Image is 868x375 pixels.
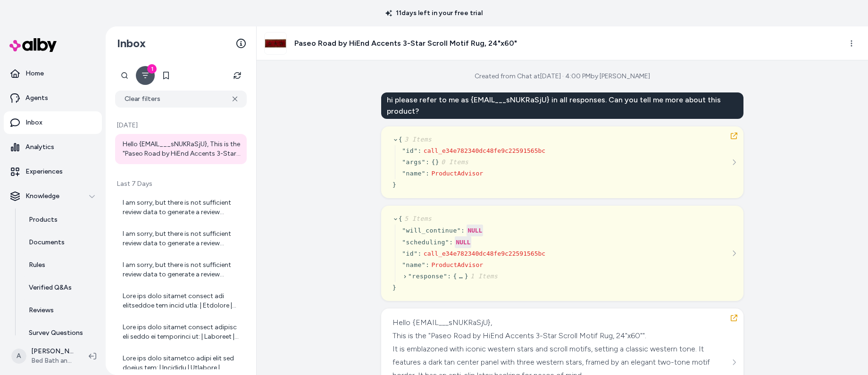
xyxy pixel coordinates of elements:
[123,292,241,310] div: Lore ips dolo sitamet consect adi elitseddoe tem incid utla: | Etdolore | Magnaali | Enimadm | Ve...
[402,136,432,143] span: 3 Items
[115,317,247,347] a: Lore ips dolo sitamet consect adipisc eli seddo ei temporinci ut: | Laboreet | Dolorema | Aliq | ...
[418,249,422,258] div: :
[19,231,102,254] a: Documents
[147,64,157,74] div: 1
[11,349,26,364] span: A
[728,157,740,168] button: See more
[31,356,74,366] span: Bed Bath and Beyond
[392,284,396,291] span: }
[4,111,102,134] a: Inbox
[4,136,102,158] a: Analytics
[228,66,247,85] button: Refresh
[25,118,42,127] p: Inbox
[136,66,155,85] button: Filter
[426,169,429,178] div: :
[392,329,730,342] div: This is the "Paseo Road by HiEnd Accents 3-Star Scroll Motif Rug, 24"x60"".
[115,91,247,108] button: Clear filters
[426,158,429,167] div: :
[115,224,247,254] a: I am sorry, but there is not sufficient review data to generate a review summary for the Nourison...
[123,198,241,217] div: I am sorry, but there is not sufficient review data to generate a review summary for the Zala Hea...
[399,215,432,222] span: {
[115,179,247,189] p: Last 7 Days
[399,136,432,143] span: {
[381,92,743,119] div: hi please refer to me as {EMAIL___sNUKRaSjU} in all responses. Can you tell me more about this pr...
[123,140,241,158] div: Hello {EMAIL___sNUKRaSjU}, This is the "Paseo Road by HiEnd Accents 3-Star Scroll Motif Rug, 24"x...
[123,323,241,342] div: Lore ips dolo sitamet consect adipisc eli seddo ei temporinci ut: | Laboreet | Dolorema | Aliq | ...
[294,38,517,49] h3: Paseo Road by HiEnd Accents 3-Star Scroll Motif Rug, 24"x60"
[447,272,451,281] div: :
[435,158,469,166] span: }
[9,38,57,52] img: alby Logo
[468,273,498,280] span: 1 Items
[449,238,453,247] div: :
[402,215,432,222] span: 5 Items
[4,87,102,109] a: Agents
[19,208,102,231] a: Products
[475,72,650,81] div: Created from Chat at [DATE] · 4:00 PM by [PERSON_NAME]
[25,192,59,201] p: Knowledge
[25,69,44,78] p: Home
[402,227,461,234] span: " will_continue "
[19,322,102,344] a: Survey Questions
[402,250,417,257] span: " id "
[426,260,429,270] div: :
[392,316,730,329] div: Hello {EMAIL___sNUKRaSjU},
[728,248,740,259] button: See more
[402,158,426,166] span: " args "
[29,238,65,247] p: Documents
[25,142,54,152] p: Analytics
[402,170,426,177] span: " name "
[439,158,468,166] span: 0 Items
[424,147,545,154] span: call_e34e782340dc48fe9c22591565bc
[457,271,465,282] span: …
[418,146,422,156] div: :
[25,167,63,176] p: Experiences
[431,170,483,177] span: ProductAdvisor
[115,121,247,130] p: [DATE]
[29,283,72,292] p: Verified Q&As
[380,8,488,18] p: 11 days left in your free trial
[467,225,483,236] div: NULL
[402,147,417,154] span: " id "
[123,260,241,279] div: I am sorry, but there is not sufficient review data to generate a review summary for this product.
[29,306,54,315] p: Reviews
[728,357,740,368] button: See more
[465,273,498,280] span: }
[123,354,241,373] div: Lore ips dolo sitametco adipi elit sed doeius tem: | Incididu | Utlabore | Etdolor | Magna | Aliq...
[19,254,102,276] a: Rules
[461,226,465,235] div: :
[19,276,102,299] a: Verified Q&As
[402,261,426,268] span: " name "
[19,299,102,322] a: Reviews
[29,260,45,270] p: Rules
[431,261,483,268] span: ProductAdvisor
[117,36,146,50] h2: Inbox
[6,341,81,371] button: A[PERSON_NAME]Bed Bath and Beyond
[115,134,247,164] a: Hello {EMAIL___sNUKRaSjU}, This is the "Paseo Road by HiEnd Accents 3-Star Scroll Motif Rug, 24"x...
[29,215,58,225] p: Products
[115,286,247,316] a: Lore ips dolo sitamet consect adi elitseddoe tem incid utla: | Etdolore | Magnaali | Enimadm | Ve...
[115,255,247,285] a: I am sorry, but there is not sufficient review data to generate a review summary for this product.
[4,62,102,85] a: Home
[123,229,241,248] div: I am sorry, but there is not sufficient review data to generate a review summary for the Nourison...
[431,158,435,166] span: {
[424,250,545,257] span: call_e34e782340dc48fe9c22591565bc
[455,236,471,248] div: NULL
[265,33,286,54] img: Paseo-Road-by-HiEnd-Accents-3-Star-Scroll-Motif-Rug%2C-24%22x60%22.jpg
[25,93,48,103] p: Agents
[392,181,396,188] span: }
[402,239,449,246] span: " scheduling "
[29,328,83,338] p: Survey Questions
[115,192,247,223] a: I am sorry, but there is not sufficient review data to generate a review summary for the Zala Hea...
[408,273,447,280] span: " response "
[31,347,74,356] p: [PERSON_NAME]
[4,185,102,208] button: Knowledge
[4,160,102,183] a: Experiences
[453,273,457,280] span: {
